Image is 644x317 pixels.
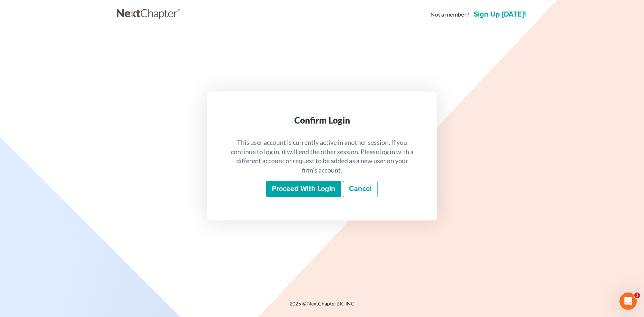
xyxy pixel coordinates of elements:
a: Cancel [343,181,378,197]
div: 2025 © NextChapterBK, INC [117,300,527,313]
input: Proceed with login [266,181,341,197]
strong: Not a member? [430,10,469,19]
iframe: Intercom live chat [620,293,637,310]
p: This user account is currently active in another session. If you continue to log in, it will end ... [230,138,414,175]
div: Confirm Login [230,115,414,126]
a: Sign up [DATE]! [472,11,527,18]
span: 1 [634,293,640,298]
